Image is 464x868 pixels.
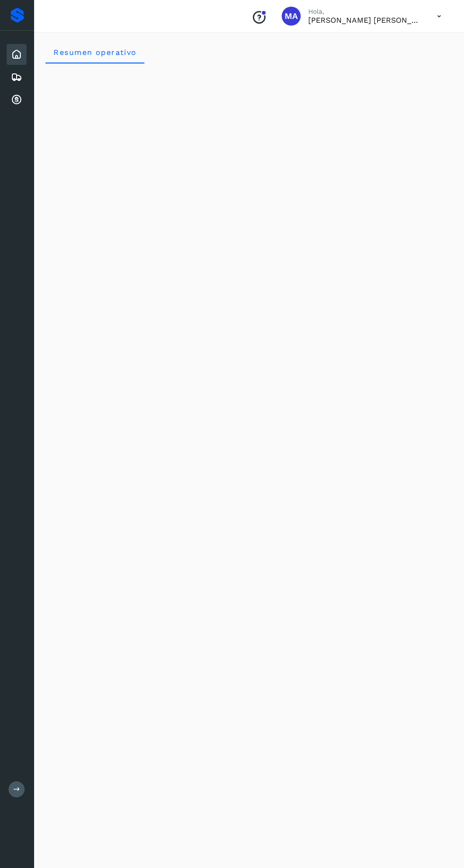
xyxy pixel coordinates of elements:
[308,16,422,25] p: MARCO ANTONIO HERNANDEZ ESQUIVEL
[7,44,27,65] div: Inicio
[7,90,27,110] div: Cuentas por cobrar
[53,48,137,57] span: Resumen operativo
[7,67,27,88] div: Embarques
[308,8,422,16] p: Hola,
